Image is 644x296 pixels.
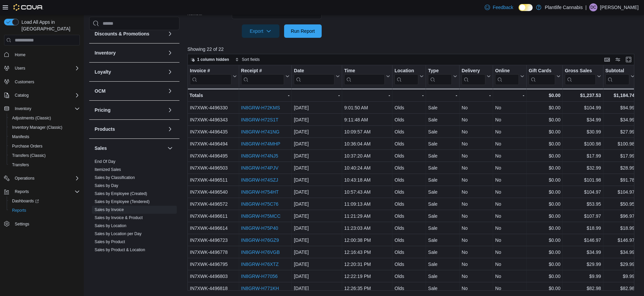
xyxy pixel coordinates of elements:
[529,68,555,85] div: Gift Card Sales
[12,64,80,72] span: Users
[95,167,121,172] span: Itemized Sales
[529,91,560,99] div: $0.00
[95,30,149,37] h3: Discounts & Promotions
[590,3,596,11] span: DC
[241,274,277,279] a: IN8GRW-H77056
[12,78,37,86] a: Customers
[462,224,491,232] div: No
[495,116,524,124] div: No
[95,145,165,152] button: Sales
[605,68,629,85] div: Subtotal
[529,188,560,196] div: $0.00
[344,104,390,112] div: 9:01:50 AM
[1,187,83,196] button: Reports
[7,113,83,123] button: Adjustments (Classic)
[1,77,83,87] button: Customers
[428,68,452,85] div: Type
[394,152,424,160] div: Olds
[15,52,25,58] span: Home
[190,68,231,85] div: Invoice #
[1,91,83,100] button: Catalog
[12,143,43,149] span: Purchase Orders
[9,114,80,122] span: Adjustments (Classic)
[95,30,165,37] button: Discounts & Promotions
[605,140,635,148] div: $100.98
[394,68,424,85] button: Location
[294,68,334,74] div: Date
[12,115,51,121] span: Adjustments (Classic)
[284,24,322,38] button: Run Report
[12,78,80,86] span: Customers
[241,68,284,85] div: Receipt # URL
[12,50,80,59] span: Home
[495,128,524,136] div: No
[9,133,32,141] a: Manifests
[4,47,80,246] nav: Complex example
[294,176,340,184] div: [DATE]
[15,66,25,71] span: Users
[344,140,390,148] div: 10:36:04 AM
[344,212,390,220] div: 11:21:29 AM
[605,188,635,196] div: $104.97
[95,248,145,252] a: Sales by Product & Location
[294,140,340,148] div: [DATE]
[12,105,34,113] button: Inventory
[428,164,457,172] div: Sale
[394,91,424,99] div: -
[394,68,418,74] div: Location
[428,68,452,74] div: Type
[565,164,601,172] div: $32.99
[428,212,457,220] div: Sale
[166,30,174,38] button: Discounts & Promotions
[495,224,524,232] div: No
[241,262,278,267] a: IN8GRW-H76XTZ
[529,128,560,136] div: $0.00
[625,56,633,64] button: Enter fullscreen
[394,212,424,220] div: Olds
[428,152,457,160] div: Sale
[294,128,340,136] div: [DATE]
[95,159,115,164] a: End Of Day
[15,189,29,194] span: Reports
[294,68,334,85] div: Date
[565,68,596,85] div: Gross Sales
[605,164,635,172] div: $28.99
[1,104,83,113] button: Inventory
[565,140,601,148] div: $100.98
[241,237,279,243] a: IN8GRW-H76GZ9
[344,176,390,184] div: 10:43:18 AM
[15,221,29,227] span: Settings
[95,215,143,220] span: Sales by Invoice & Product
[565,200,601,208] div: $53.95
[428,128,457,136] div: Sale
[7,196,83,206] a: Dashboards
[462,212,491,220] div: No
[190,68,237,85] button: Invoice #
[294,91,340,99] div: -
[294,116,340,124] div: [DATE]
[605,104,635,112] div: $94.99
[7,141,83,151] button: Purchase Orders
[166,125,174,133] button: Products
[428,200,457,208] div: Sale
[428,140,457,148] div: Sale
[89,158,179,273] div: Sales
[190,116,237,124] div: IN7XWK-4496343
[246,24,275,38] span: Export
[428,116,457,124] div: Sale
[166,144,174,152] button: Sales
[344,224,390,232] div: 11:23:03 AM
[565,224,601,232] div: $18.99
[241,117,278,122] a: IN8GRW-H72S1T
[294,68,340,85] button: Date
[529,104,560,112] div: $0.00
[495,152,524,160] div: No
[95,223,126,228] a: Sales by Location
[1,64,83,73] button: Users
[12,105,80,113] span: Inventory
[95,183,118,188] span: Sales by Day
[232,56,262,64] button: Sort fields
[495,176,524,184] div: No
[95,107,165,113] button: Pricing
[1,174,83,183] button: Operations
